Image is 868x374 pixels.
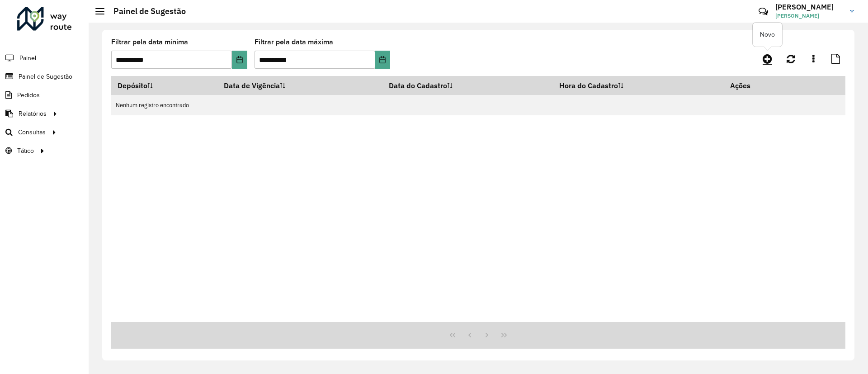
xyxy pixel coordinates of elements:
[255,37,333,47] label: Filtrar pela data máxima
[17,90,40,100] span: Pedidos
[17,146,34,156] span: Tático
[775,3,843,11] h3: [PERSON_NAME]
[553,76,724,95] th: Hora do Cadastro
[753,23,782,47] div: Novo
[111,95,845,115] td: Nenhum registro encontrado
[775,12,843,20] span: [PERSON_NAME]
[19,72,72,81] span: Painel de Sugestão
[19,53,36,63] span: Painel
[19,109,47,118] span: Relatórios
[383,76,553,95] th: Data do Cadastro
[218,76,383,95] th: Data de Vigência
[232,51,247,69] button: Choose Date
[111,37,188,47] label: Filtrar pela data mínima
[104,6,186,16] h2: Painel de Sugestão
[111,76,218,95] th: Depósito
[375,51,390,69] button: Choose Date
[724,76,778,95] th: Ações
[754,2,773,21] a: Contato Rápido
[18,128,46,137] span: Consultas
